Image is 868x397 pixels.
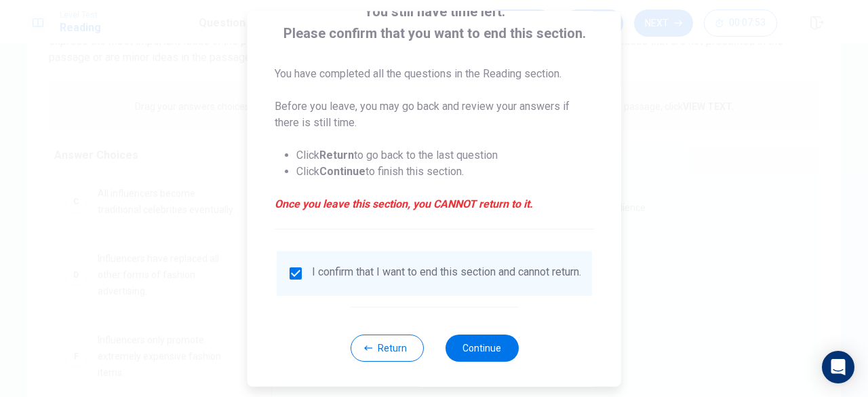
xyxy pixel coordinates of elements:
div: Open Intercom Messenger [822,351,854,383]
span: You still have time left. Please confirm that you want to end this section. [275,1,594,44]
div: I confirm that I want to end this section and cannot return. [312,265,581,282]
em: Once you leave this section, you CANNOT return to it. [275,196,594,212]
strong: Return [319,149,354,162]
button: Continue [445,335,518,362]
li: Click to finish this section. [296,164,594,180]
p: You have completed all the questions in the Reading section. [275,66,594,82]
button: Return [350,335,423,362]
p: Before you leave, you may go back and review your answers if there is still time. [275,98,594,131]
strong: Continue [319,165,366,178]
li: Click to go back to the last question [296,147,594,164]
